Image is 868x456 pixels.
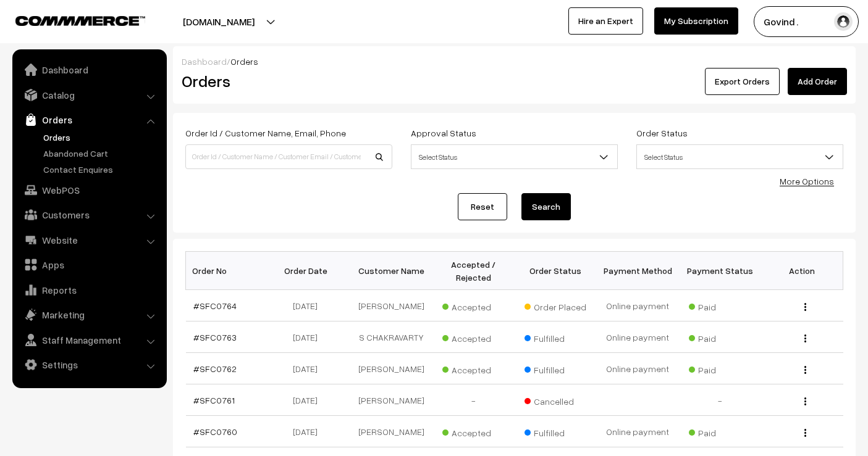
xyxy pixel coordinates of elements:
[521,193,571,220] button: Search
[140,6,298,37] button: [DOMAIN_NAME]
[182,72,391,91] h2: Orders
[788,68,847,95] a: Add Order
[442,360,504,376] span: Accepted
[780,176,834,186] a: More Options
[442,297,504,313] span: Accepted
[268,290,350,321] td: [DATE]
[804,334,806,342] img: Menu
[15,279,162,301] a: Reports
[432,384,515,416] td: -
[15,179,162,201] a: WebPOS
[350,384,432,416] td: [PERSON_NAME]
[804,366,806,374] img: Menu
[350,321,432,353] td: S CHAKRAVARTY
[525,297,586,313] span: Order Placed
[597,321,679,353] td: Online payment
[15,254,162,276] a: Apps
[350,290,432,321] td: [PERSON_NAME]
[15,12,124,27] a: COMMMERCE
[193,332,237,342] a: #SFC0763
[525,329,586,345] span: Fulfilled
[40,147,162,160] a: Abandoned Cart
[350,416,432,447] td: [PERSON_NAME]
[182,56,227,67] a: Dashboard
[597,353,679,384] td: Online payment
[597,252,679,290] th: Payment Method
[185,126,346,139] label: Order Id / Customer Name, Email, Phone
[636,144,843,169] span: Select Status
[182,55,847,68] div: /
[350,252,432,290] th: Customer Name
[411,126,476,139] label: Approval Status
[679,384,761,416] td: -
[15,304,162,326] a: Marketing
[15,204,162,226] a: Customers
[515,252,597,290] th: Order Status
[754,6,859,37] button: Govind .
[679,252,761,290] th: Payment Status
[761,252,843,290] th: Action
[15,109,162,131] a: Orders
[411,144,618,169] span: Select Status
[193,301,237,311] a: #SFC0764
[637,146,843,168] span: Select Status
[597,416,679,447] td: Online payment
[15,354,162,376] a: Settings
[834,12,853,31] img: user
[689,297,751,313] span: Paid
[193,363,237,374] a: #SFC0762
[230,56,258,67] span: Orders
[525,360,586,376] span: Fulfilled
[15,59,162,81] a: Dashboard
[268,321,350,353] td: [DATE]
[350,353,432,384] td: [PERSON_NAME]
[442,423,504,439] span: Accepted
[568,7,643,35] a: Hire an Expert
[40,131,162,144] a: Orders
[15,84,162,106] a: Catalog
[40,163,162,176] a: Contact Enquires
[193,426,237,437] a: #SFC0760
[268,416,350,447] td: [DATE]
[804,429,806,437] img: Menu
[186,252,268,290] th: Order No
[689,329,751,345] span: Paid
[597,290,679,321] td: Online payment
[525,423,586,439] span: Fulfilled
[193,395,235,405] a: #SFC0761
[689,360,751,376] span: Paid
[458,193,507,220] a: Reset
[268,252,350,290] th: Order Date
[525,392,586,408] span: Cancelled
[268,353,350,384] td: [DATE]
[15,329,162,351] a: Staff Management
[185,144,392,169] input: Order Id / Customer Name / Customer Email / Customer Phone
[411,146,617,168] span: Select Status
[268,384,350,416] td: [DATE]
[636,126,688,139] label: Order Status
[15,16,145,25] img: COMMMERCE
[654,7,738,35] a: My Subscription
[442,329,504,345] span: Accepted
[689,423,751,439] span: Paid
[432,252,515,290] th: Accepted / Rejected
[15,229,162,251] a: Website
[804,397,806,405] img: Menu
[804,303,806,311] img: Menu
[705,68,780,95] button: Export Orders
